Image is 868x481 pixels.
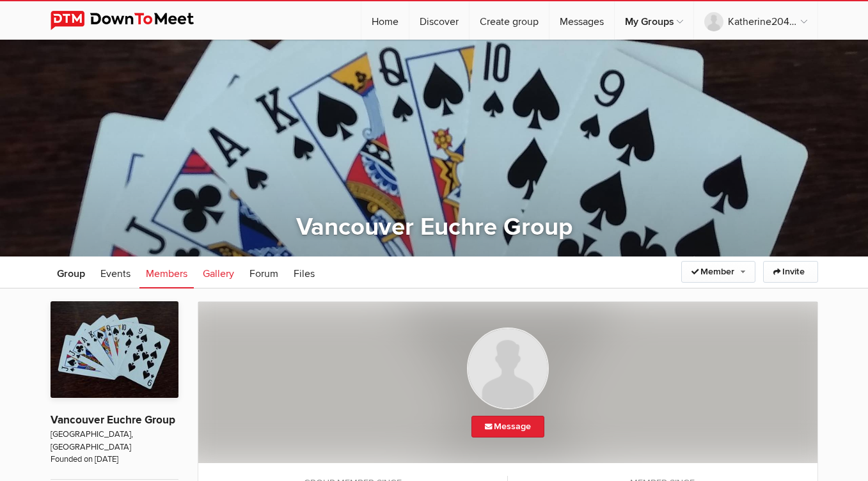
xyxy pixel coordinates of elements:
[146,267,187,280] span: Members
[203,267,234,280] span: Gallery
[471,416,544,438] a: Message
[296,212,572,242] a: Vancouver Euchre Group
[615,1,693,40] a: My Groups
[470,1,549,40] a: Create group
[51,429,178,453] span: [GEOGRAPHIC_DATA], [GEOGRAPHIC_DATA]
[51,256,91,288] a: Group
[549,1,614,40] a: Messages
[51,11,214,30] img: DownToMeet
[243,256,285,288] a: Forum
[100,267,130,280] span: Events
[51,413,175,427] a: Vancouver Euchre Group
[51,453,178,466] span: Founded on [DATE]
[294,267,315,280] span: Files
[409,1,469,40] a: Discover
[249,267,278,280] span: Forum
[361,1,409,40] a: Home
[694,1,817,40] a: Katherine20427
[763,261,818,283] a: Invite
[196,256,241,288] a: Gallery
[681,261,755,283] a: Member
[57,267,85,280] span: Group
[51,301,178,398] img: Vancouver Euchre Group
[139,256,194,288] a: Members
[287,256,321,288] a: Files
[94,256,137,288] a: Events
